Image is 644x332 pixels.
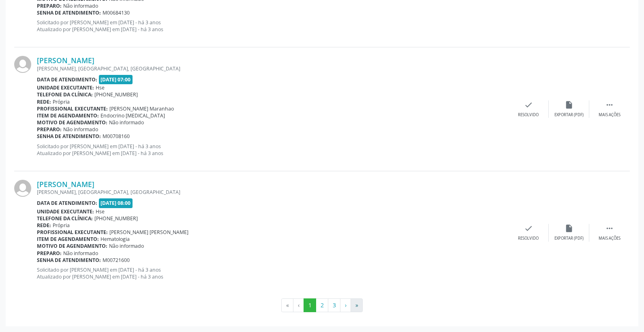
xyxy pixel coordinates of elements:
p: Solicitado por [PERSON_NAME] em [DATE] - há 3 anos Atualizado por [PERSON_NAME] em [DATE] - há 3 ... [37,266,508,280]
button: Go to page 2 [316,298,328,312]
i: check [524,100,533,109]
span: Não informado [109,119,144,126]
span: Não informado [63,250,98,257]
span: Não informado [109,243,144,249]
b: Telefone da clínica: [37,215,93,222]
span: [PHONE_NUMBER] [94,215,138,222]
b: Unidade executante: [37,84,94,91]
a: [PERSON_NAME] [37,180,94,189]
span: M00684130 [103,9,130,16]
span: Endocrino [MEDICAL_DATA] [101,112,165,119]
img: img [14,180,31,197]
div: [PERSON_NAME], [GEOGRAPHIC_DATA], [GEOGRAPHIC_DATA] [37,65,508,72]
b: Motivo de agendamento: [37,243,107,249]
p: Solicitado por [PERSON_NAME] em [DATE] - há 3 anos Atualizado por [PERSON_NAME] em [DATE] - há 3 ... [37,143,508,157]
button: Go to next page [340,298,351,312]
b: Profissional executante: [37,229,108,236]
span: Própria [53,98,70,105]
ul: Pagination [14,298,630,312]
a: [PERSON_NAME] [37,56,94,65]
button: Go to page 1 [304,298,316,312]
b: Profissional executante: [37,105,108,112]
span: [DATE] 08:00 [99,198,133,208]
span: Hse [96,208,105,215]
b: Telefone da clínica: [37,91,93,98]
div: Resolvido [518,236,539,241]
div: Exportar (PDF) [554,236,584,241]
div: Mais ações [599,112,620,118]
span: M00721600 [103,257,130,264]
span: Própria [53,222,70,229]
div: Resolvido [518,112,539,118]
span: M00708160 [103,133,130,140]
span: Não informado [63,2,98,9]
i: insert_drive_file [565,100,573,109]
i:  [605,224,614,233]
b: Preparo: [37,2,62,9]
button: Go to page 3 [328,298,340,312]
b: Preparo: [37,250,62,257]
b: Unidade executante: [37,208,94,215]
span: Hse [96,84,105,91]
b: Senha de atendimento: [37,9,101,16]
i:  [605,100,614,109]
span: [PHONE_NUMBER] [94,91,138,98]
b: Senha de atendimento: [37,257,101,264]
span: [PERSON_NAME] [PERSON_NAME] [109,229,188,236]
span: Hematologia [101,236,130,243]
button: Go to last page [351,298,363,312]
i: check [524,224,533,233]
img: img [14,56,31,73]
b: Rede: [37,98,51,105]
div: Mais ações [599,236,620,241]
div: [PERSON_NAME], [GEOGRAPHIC_DATA], [GEOGRAPHIC_DATA] [37,189,508,196]
span: [PERSON_NAME] Maranhao [109,105,174,112]
b: Data de atendimento: [37,200,97,206]
div: Exportar (PDF) [554,112,584,118]
span: Não informado [63,126,98,133]
i: insert_drive_file [565,224,573,233]
span: [DATE] 07:00 [99,75,133,84]
b: Motivo de agendamento: [37,119,107,126]
b: Data de atendimento: [37,76,97,83]
b: Rede: [37,222,51,229]
b: Senha de atendimento: [37,133,101,140]
b: Item de agendamento: [37,236,99,243]
b: Item de agendamento: [37,112,99,119]
b: Preparo: [37,126,62,133]
p: Solicitado por [PERSON_NAME] em [DATE] - há 3 anos Atualizado por [PERSON_NAME] em [DATE] - há 3 ... [37,19,508,33]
